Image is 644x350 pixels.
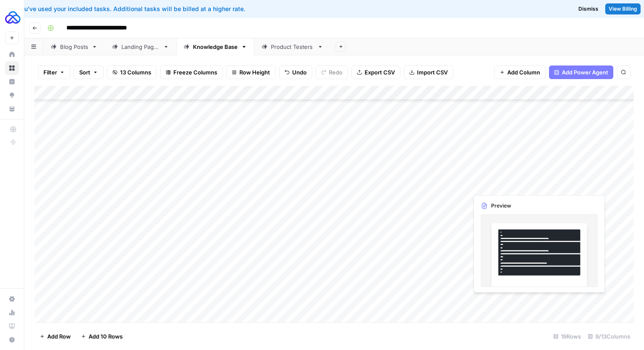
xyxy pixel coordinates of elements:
[550,330,584,343] div: 19 Rows
[43,38,105,55] a: Blog Posts
[74,65,103,79] button: Sort
[5,10,20,25] img: AUQ Logo
[562,68,608,77] span: Add Power Agent
[105,38,176,55] a: Landing Pages
[193,43,238,51] div: Knowledge Base
[60,43,88,51] div: Blog Posts
[34,330,76,343] button: Add Row
[76,330,128,343] button: Add 10 Rows
[38,65,70,79] button: Filter
[79,68,90,77] span: Sort
[120,68,151,77] span: 13 Columns
[316,65,348,79] button: Redo
[43,68,57,77] span: Filter
[279,65,312,79] button: Undo
[494,65,546,79] button: Add Column
[226,65,276,79] button: Row Height
[5,333,19,347] button: Help + Support
[5,48,19,61] a: Home
[89,332,123,341] span: Add 10 Rows
[47,332,71,341] span: Add Row
[292,68,307,77] span: Undo
[605,3,641,14] a: View Billing
[507,68,540,77] span: Add Column
[578,5,598,13] span: Dismiss
[5,292,19,306] a: Settings
[254,38,331,55] a: Product Testers
[5,306,19,319] a: Usage
[173,68,217,77] span: Freeze Columns
[5,88,19,102] a: Opportunities
[351,65,400,79] button: Export CSV
[5,7,19,28] button: Workspace: AUQ
[549,65,613,79] button: Add Power Agent
[5,75,19,88] a: Insights
[417,68,448,77] span: Import CSV
[5,61,19,75] a: Browse
[107,65,157,79] button: 13 Columns
[160,65,223,79] button: Freeze Columns
[5,102,19,116] a: Your Data
[329,68,342,77] span: Redo
[5,319,19,333] a: Learning Hub
[575,3,602,14] button: Dismiss
[176,38,254,55] a: Knowledge Base
[239,68,270,77] span: Row Height
[609,5,637,13] span: View Billing
[271,43,314,51] div: Product Testers
[7,5,408,13] div: You've used your included tasks. Additional tasks will be billed at a higher rate.
[404,65,453,79] button: Import CSV
[584,330,634,343] div: 9/13 Columns
[365,68,395,77] span: Export CSV
[121,43,160,51] div: Landing Pages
